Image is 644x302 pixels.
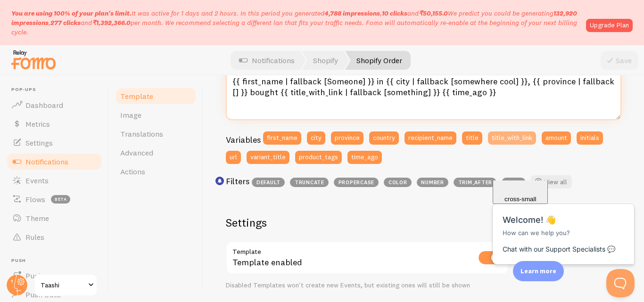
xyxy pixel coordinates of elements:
[226,176,249,187] h3: Filters
[577,131,603,145] button: initials
[51,195,70,204] span: beta
[6,114,103,133] a: Metrics
[120,110,141,120] span: Image
[513,261,564,281] div: Learn more
[417,178,448,187] span: number
[34,274,98,296] a: Taashi
[263,131,301,145] button: first_name
[115,162,197,181] a: Actions
[226,134,261,145] h3: Variables
[226,215,509,230] h2: Settings
[295,151,342,164] button: product_tags
[115,124,197,143] a: Translations
[50,18,81,27] b: 277 clicks
[334,178,379,187] span: propercase
[324,9,448,17] span: , and
[120,91,153,101] span: Template
[6,171,103,190] a: Events
[226,281,509,290] div: Disabled Templates won't create new Events, but existing ones will still be shown
[115,106,197,124] a: Image
[290,178,329,187] span: truncate
[11,87,103,93] span: Pop-ups
[6,190,103,209] a: Flows beta
[369,131,399,145] button: country
[502,178,526,187] span: bold
[531,175,572,188] a: View all
[331,131,363,145] button: province
[25,213,49,223] span: Theme
[462,131,482,145] button: title
[6,96,103,114] a: Dashboard
[25,119,50,129] span: Metrics
[454,178,496,187] span: trim_after
[6,133,103,152] a: Settings
[25,232,44,242] span: Rules
[92,18,131,27] b: ₹1,392,366.0
[488,131,536,145] button: title_with_link
[226,241,509,276] div: Template enabled
[120,129,163,139] span: Translations
[586,19,633,32] a: Upgrade Plan
[606,269,635,297] iframe: Help Scout Beacon - Open
[115,143,197,162] a: Advanced
[120,148,153,157] span: Advanced
[226,151,241,164] button: url
[10,48,57,72] img: fomo-relay-logo-orange.svg
[347,151,382,164] button: time_ago
[6,228,103,246] a: Rules
[6,152,103,171] a: Notifications
[6,209,103,228] a: Theme
[252,178,285,187] span: default
[25,100,63,110] span: Dashboard
[11,8,580,37] p: It was active for 1 days and 2 hours. In this period you generated We predict you could be genera...
[25,195,45,204] span: Flows
[6,266,103,285] a: Push
[25,176,49,185] span: Events
[25,157,68,166] span: Notifications
[25,271,42,280] span: Push
[405,131,456,145] button: recipient_name
[120,167,145,176] span: Actions
[419,9,448,17] b: ₹50,155.0
[488,180,640,269] iframe: Help Scout Beacon - Messages and Notifications
[324,9,380,17] b: 4,788 impressions
[11,258,103,264] span: Push
[382,9,407,17] b: 10 clicks
[41,279,85,291] span: Taashi
[215,177,224,185] svg: <p>Use filters like | propercase to change CITY to City in your templates</p>
[542,131,571,145] button: amount
[247,151,289,164] button: variant_title
[11,9,132,17] span: You are using 100% of your plan's limit.
[25,138,53,147] span: Settings
[384,178,412,187] span: color
[520,267,556,276] p: Learn more
[115,87,197,106] a: Template
[307,131,325,145] button: city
